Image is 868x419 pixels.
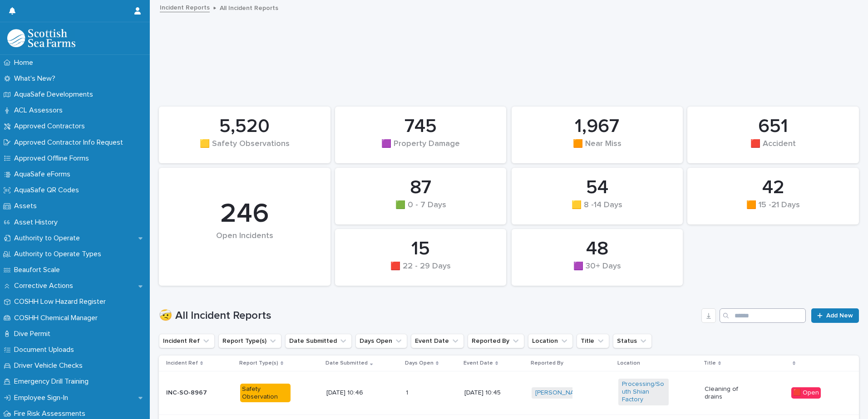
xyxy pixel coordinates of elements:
[10,394,75,402] p: Employee Sign-In
[355,334,407,348] button: Days Open
[326,389,377,397] p: [DATE] 10:46
[464,358,493,368] p: Event Date
[350,176,491,199] div: 87
[159,371,859,414] tr: INC-SO-8967Safety Observation[DATE] 10:4611 [DATE] 10:45[PERSON_NAME] Processing/South Shian Fact...
[527,200,668,219] div: 🟨 8 -14 Days
[220,2,278,12] p: All Incident Reports
[527,115,668,138] div: 1,967
[159,309,698,322] h1: 🤕 All Incident Reports
[10,138,130,147] p: Approved Contractor Info Request
[10,266,67,274] p: Beaufort Scale
[720,308,806,323] input: Search
[527,262,668,281] div: 🟪 30+ Days
[350,262,491,281] div: 🟥 22 - 29 Days
[350,200,491,219] div: 🟩 0 - 7 Days
[10,250,108,258] p: Authority to Operate Types
[703,115,843,138] div: 651
[791,387,821,399] div: 🟥 Open
[10,282,80,290] p: Corrective Actions
[617,358,640,368] p: Location
[10,297,113,306] p: COSHH Low Hazard Register
[240,384,291,403] div: Safety Observation
[405,358,434,368] p: Days Open
[703,200,843,219] div: 🟧 15 -21 Days
[10,74,63,83] p: What's New?
[159,334,215,348] button: Incident Ref
[174,198,315,230] div: 246
[703,176,843,199] div: 42
[7,29,75,47] img: bPIBxiqnSb2ggTQWdOVV
[10,106,70,115] p: ACL Assessors
[527,176,668,199] div: 54
[10,122,92,131] p: Approved Contractors
[350,139,491,158] div: 🟪 Property Damage
[10,186,86,195] p: AquaSafe QR Codes
[411,334,464,348] button: Event Date
[350,238,491,260] div: 15
[10,90,100,99] p: AquaSafe Developments
[166,358,198,368] p: Incident Ref
[10,202,44,210] p: Assets
[826,312,853,319] span: Add New
[527,238,668,260] div: 48
[10,330,58,338] p: Dive Permit
[10,154,96,163] p: Approved Offline Forms
[613,334,652,348] button: Status
[174,115,315,138] div: 5,520
[535,389,585,397] a: [PERSON_NAME]
[166,389,217,397] p: INC-SO-8967
[10,361,90,370] p: Driver Vehicle Checks
[577,334,609,348] button: Title
[464,389,515,397] p: [DATE] 10:45
[10,409,93,418] p: Fire Risk Assessments
[218,334,281,348] button: Report Type(s)
[10,314,105,322] p: COSHH Chemical Manager
[10,170,78,179] p: AquaSafe eForms
[325,358,368,368] p: Date Submitted
[622,380,665,403] a: Processing/South Shian Factory
[703,139,843,158] div: 🟥 Accident
[160,2,210,12] a: Incident Reports
[239,358,278,368] p: Report Type(s)
[528,334,573,348] button: Location
[10,218,65,227] p: Asset History
[705,385,755,401] p: Cleaning of drains
[10,377,96,386] p: Emergency Drill Training
[406,387,410,397] p: 1
[10,58,40,67] p: Home
[10,346,81,354] p: Document Uploads
[174,139,315,158] div: 🟨 Safety Observations
[468,334,524,348] button: Reported By
[527,139,668,158] div: 🟧 Near Miss
[285,334,352,348] button: Date Submitted
[174,231,315,260] div: Open Incidents
[704,358,716,368] p: Title
[350,115,491,138] div: 745
[10,234,87,243] p: Authority to Operate
[531,358,563,368] p: Reported By
[811,308,859,323] a: Add New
